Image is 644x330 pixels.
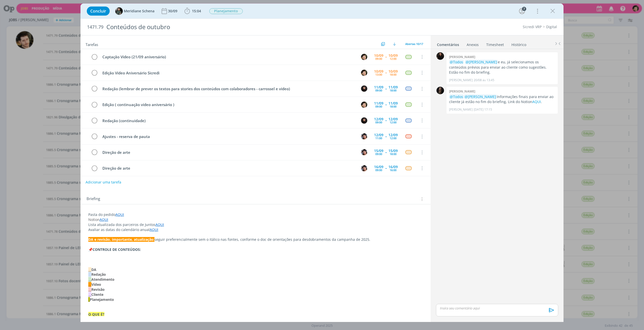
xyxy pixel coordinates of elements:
[390,121,396,124] div: 12:00
[360,69,368,76] button: V
[91,267,96,272] strong: DA
[523,24,542,29] a: Sicredi VRP
[361,70,367,76] img: V
[88,222,423,227] p: Lista atualizada dos parceiros de Juntos
[87,7,110,16] button: Concluir
[192,9,201,13] span: 15:04
[511,40,527,47] a: Histórico
[388,165,398,169] div: 16/09
[385,87,387,90] span: --
[375,153,382,155] div: 09:00
[375,105,382,108] div: 09:00
[532,99,541,104] a: AQUI
[104,21,359,33] div: Conteúdos de outubro
[100,133,356,140] div: Ajustes - reserva de pauta
[87,196,100,202] span: Briefing
[183,7,202,15] button: 15:04
[449,94,555,105] p: Informações finais para enviar ao cliente já estão no fim do briefing, Link do Notion .
[388,133,398,137] div: 12/09
[405,42,423,46] span: Abertas 10/17
[375,137,382,139] div: 11:00
[385,135,387,138] span: --
[390,57,396,60] div: 12:00
[518,7,526,15] button: 7
[86,41,98,47] span: Tarefas
[115,212,124,217] a: AQUI
[360,101,368,108] button: V
[100,149,356,156] div: Direção de arte
[375,57,382,60] div: 09:00
[374,85,383,89] div: 11/09
[88,237,423,242] p: seguir preferencialmente sem o itálico nas fontes, conforme o doc de orientações para desdobramen...
[88,312,104,317] strong: O QUE É?
[361,133,367,139] img: E
[385,71,387,74] span: --
[374,149,383,153] div: 15/09
[374,102,383,105] div: 11/09
[88,212,423,217] p: Pasta do pedido
[88,292,91,297] strong: __
[474,107,492,112] span: [DATE] 17:15
[388,70,398,73] div: 10/09
[388,54,398,57] div: 10/09
[375,121,382,124] div: 09:00
[209,8,243,14] span: Planejamento
[393,42,396,45] img: arrow-down.svg
[437,40,459,47] a: Comentários
[88,267,91,272] span: __
[360,53,368,61] button: V
[522,7,526,11] div: 7
[361,54,367,60] img: V
[360,149,368,156] button: E
[449,55,475,59] b: [PERSON_NAME]
[390,89,396,92] div: 18:00
[88,227,423,232] p: Avaliar as datas do calendário anual
[385,55,387,59] span: --
[449,78,473,82] p: [PERSON_NAME]
[388,149,398,153] div: 15/09
[80,4,563,322] div: dialog
[100,217,108,222] a: AQUI
[388,102,398,105] div: 11/09
[390,153,396,155] div: 18:00
[209,8,243,14] button: Planejamento
[168,9,178,13] div: 30/09
[91,272,106,277] strong: Redação
[115,7,123,15] img: M
[88,247,423,252] p: 📌
[150,227,158,232] a: AQUI
[100,118,356,124] div: Redação (continuidade)
[88,272,91,277] span: __
[385,151,387,154] span: --
[100,70,356,76] div: Edição Vídeo Aniversário Sicredi
[385,119,387,122] span: --
[467,42,479,47] div: Anexos
[360,133,368,140] button: E
[91,287,105,292] strong: Revisão
[361,165,367,171] img: E
[88,277,91,282] span: __
[390,105,396,108] div: 18:00
[546,24,557,29] a: Digital
[91,277,114,282] strong: Atendimento
[375,73,382,76] div: 13:00
[88,282,91,287] span: __
[90,297,114,302] strong: Planejamento
[375,89,382,92] div: 09:00
[88,217,100,222] span: Notion
[90,9,106,13] span: Concluir
[87,24,103,30] span: 1471.79
[155,222,164,227] a: AQUI
[450,94,463,99] span: @Todos
[374,54,383,57] div: 10/09
[361,85,367,92] img: L
[486,40,504,47] a: Timesheet
[388,117,398,121] div: 12/09
[375,169,382,171] div: 09:00
[374,117,383,121] div: 12/09
[449,89,475,93] b: [PERSON_NAME]
[115,7,154,15] button: MMeridiane Schena
[385,103,387,106] span: --
[360,164,368,172] button: E
[374,70,383,73] div: 10/09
